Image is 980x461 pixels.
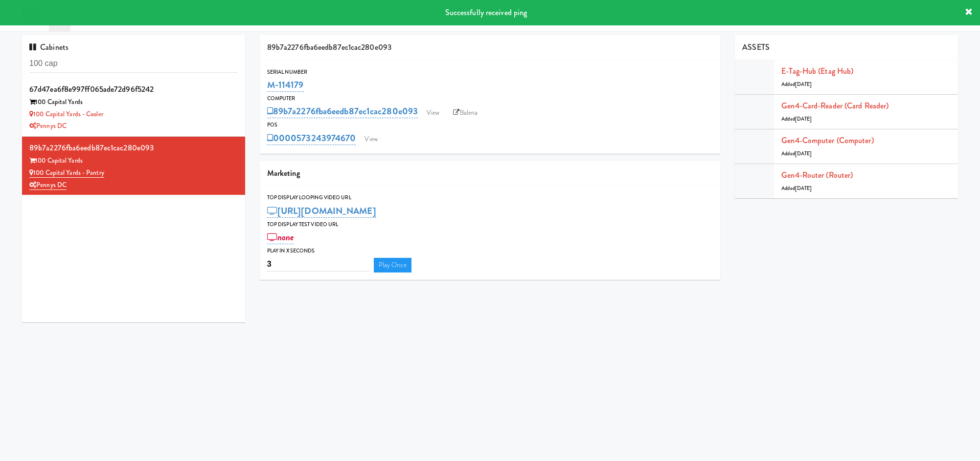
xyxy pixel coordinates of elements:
input: Search cabinets [29,55,238,73]
a: 100 Capital Yards - Cooler [29,109,103,119]
a: Gen4-card-reader (Card Reader) [781,100,889,111]
span: [DATE] [795,81,812,88]
div: 100 Capital Yards [29,96,238,108]
span: Marketing [267,168,300,179]
span: Added [781,150,812,157]
span: Cabinets [29,42,68,53]
div: Play in X seconds [267,246,713,256]
div: Computer [267,94,713,104]
div: Serial Number [267,67,713,77]
div: Top Display Looping Video Url [267,193,713,203]
a: 100 Capital Yards - Pantry [29,168,104,178]
a: [URL][DOMAIN_NAME] [267,204,376,218]
div: 67d47ea6f8e997ff065ade72d96f5242 [29,82,238,97]
a: Gen4-router (Router) [781,169,853,181]
span: [DATE] [795,115,812,123]
span: Successfully received ping [445,7,527,18]
li: 67d47ea6f8e997ff065ade72d96f5242100 Capital Yards 100 Capital Yards - CoolerPennys DC [22,78,245,137]
a: none [267,230,294,244]
div: Top Display Test Video Url [267,220,713,230]
span: ASSETS [742,42,770,53]
a: Play Once [374,258,411,272]
span: Added [781,81,812,88]
span: Added [781,115,812,123]
span: [DATE] [795,150,812,157]
a: E-tag-hub (Etag Hub) [781,65,853,77]
div: POS [267,120,713,130]
a: 0000573243974670 [267,131,356,145]
a: Balena [448,105,482,120]
div: 89b7a2276fba6eedb87ec1cac280e093 [29,141,238,155]
a: Gen4-computer (Computer) [781,135,873,146]
span: Added [781,185,812,192]
a: View [360,132,382,147]
a: Pennys DC [29,180,67,190]
span: [DATE] [795,185,812,192]
div: 100 Capital Yards [29,155,238,167]
a: 89b7a2276fba6eedb87ec1cac280e093 [267,105,418,118]
a: Pennys DC [29,121,67,130]
a: M-114179 [267,78,304,92]
li: 89b7a2276fba6eedb87ec1cac280e093100 Capital Yards 100 Capital Yards - PantryPennys DC [22,137,245,195]
div: 89b7a2276fba6eedb87ec1cac280e093 [260,35,721,60]
a: View [422,105,444,120]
